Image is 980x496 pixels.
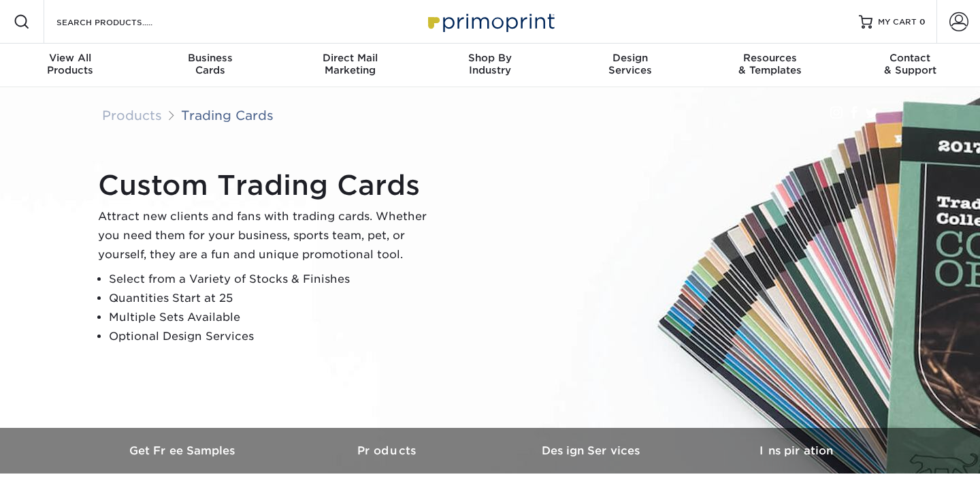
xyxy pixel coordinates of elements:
img: Primoprint [422,7,558,36]
h3: Design Services [490,444,694,457]
a: Design Services [490,428,694,474]
h3: Products [286,444,490,457]
div: & Support [840,52,980,76]
h1: Custom Trading Cards [98,169,438,202]
span: Shop By [420,52,560,64]
span: MY CART [878,16,917,28]
a: Inspiration [694,428,898,474]
li: Multiple Sets Available [109,308,438,327]
span: Contact [840,52,980,64]
a: Shop ByIndustry [420,44,560,87]
input: SEARCH PRODUCTS..... [55,14,188,30]
a: Get Free Samples [82,428,286,474]
span: 0 [919,17,926,27]
a: DesignServices [560,44,700,87]
div: & Templates [700,52,840,76]
span: Direct Mail [280,52,420,64]
li: Select from a Variety of Stocks & Finishes [109,270,438,289]
a: Trading Cards [181,108,274,123]
li: Optional Design Services [109,327,438,346]
a: Resources& Templates [700,44,840,87]
a: BusinessCards [140,44,280,87]
div: Services [560,52,700,76]
a: Direct MailMarketing [280,44,420,87]
div: Cards [140,52,280,76]
a: Products [286,428,490,474]
div: Marketing [280,52,420,76]
span: Resources [700,52,840,64]
h3: Inspiration [694,444,898,457]
h3: Get Free Samples [82,444,286,457]
p: Attract new clients and fans with trading cards. Whether you need them for your business, sports ... [98,207,438,264]
span: Design [560,52,700,64]
li: Quantities Start at 25 [109,289,438,308]
a: Contact& Support [840,44,980,87]
a: Products [102,108,162,123]
div: Industry [420,52,560,76]
span: Business [140,52,280,64]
